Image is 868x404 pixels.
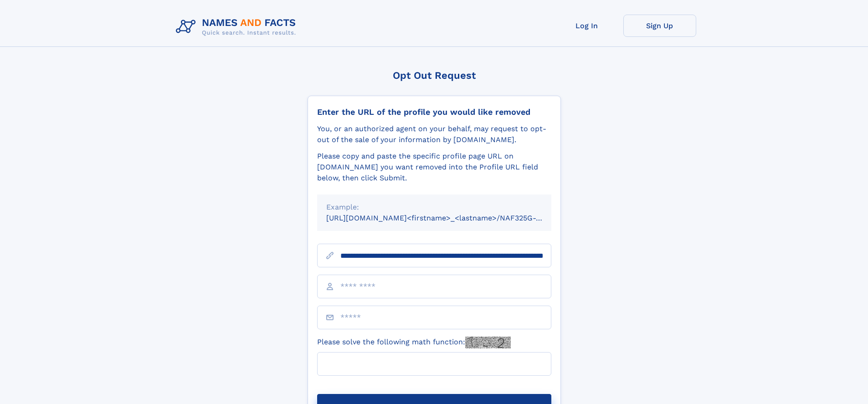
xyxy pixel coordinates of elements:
[317,151,551,184] div: Please copy and paste the specific profile page URL on [DOMAIN_NAME] you want removed into the Pr...
[623,15,696,37] a: Sign Up
[317,337,511,348] label: Please solve the following math function:
[326,214,569,222] small: [URL][DOMAIN_NAME]<firstname>_<lastname>/NAF325G-xxxxxxxx
[172,15,303,39] img: Logo Names and Facts
[317,107,551,117] div: Enter the URL of the profile you would like removed
[317,123,551,145] div: You, or an authorized agent on your behalf, may request to opt-out of the sale of your informatio...
[326,202,542,213] div: Example:
[308,70,561,81] div: Opt Out Request
[550,15,623,37] a: Log In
